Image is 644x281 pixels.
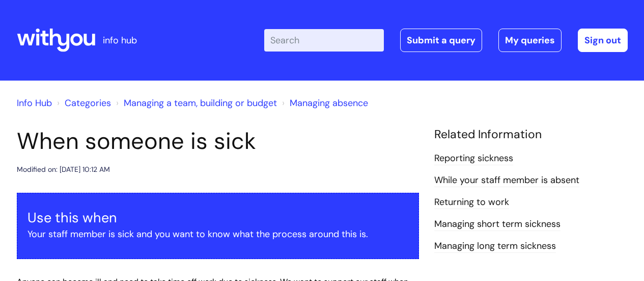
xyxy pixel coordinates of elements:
[290,97,368,109] a: Managing absence
[65,97,111,109] a: Categories
[264,29,384,52] input: Search
[279,95,368,111] li: Managing absence
[17,163,110,176] div: Modified on: [DATE] 10:12 AM
[434,218,561,231] a: Managing short term sickness
[103,32,137,48] p: info hub
[434,127,628,142] h4: Related Information
[114,95,277,111] li: Managing a team, building or budget
[17,127,419,155] h1: When someone is sick
[264,29,628,52] div: | -
[578,29,628,52] a: Sign out
[434,174,579,187] a: While‌ ‌your‌ ‌staff‌ ‌member‌ ‌is‌ ‌absent‌
[27,226,408,242] p: Your staff member is sick and you want to know what the process around this is.
[434,196,509,209] a: Returning to work
[498,29,562,52] a: My queries
[17,97,52,109] a: Info Hub
[124,97,277,109] a: Managing a team, building or budget
[434,240,556,253] a: Managing long term sickness
[400,29,482,52] a: Submit a query
[27,210,408,226] h3: Use this when
[434,152,513,165] a: Reporting sickness
[54,95,111,111] li: Solution home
